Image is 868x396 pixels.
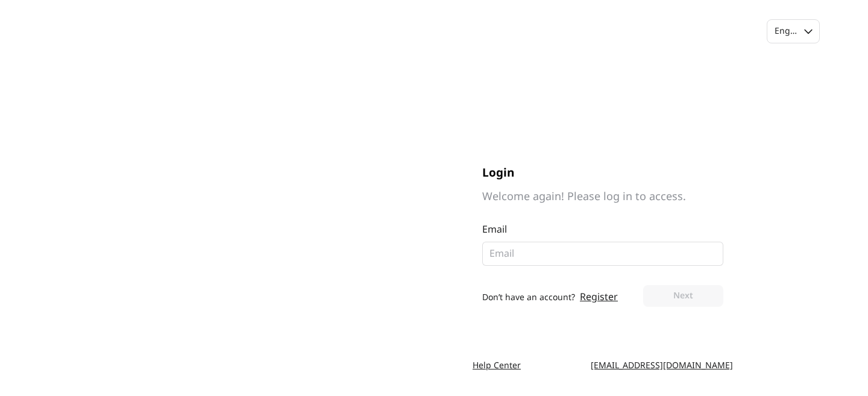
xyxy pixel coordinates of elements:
[587,107,619,140] img: yH5BAEAAAAALAAAAAABAAEAAAIBRAA7
[580,290,618,304] a: Register
[489,247,706,261] input: Email
[463,355,530,377] a: Help Center
[482,222,723,237] p: Email
[482,166,723,180] span: Login
[482,291,575,304] span: Don’t have an account?
[482,190,723,204] span: Welcome again! Please log in to access.
[581,355,743,377] a: [EMAIL_ADDRESS][DOMAIN_NAME]
[775,25,797,37] div: English
[643,285,723,307] button: Next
